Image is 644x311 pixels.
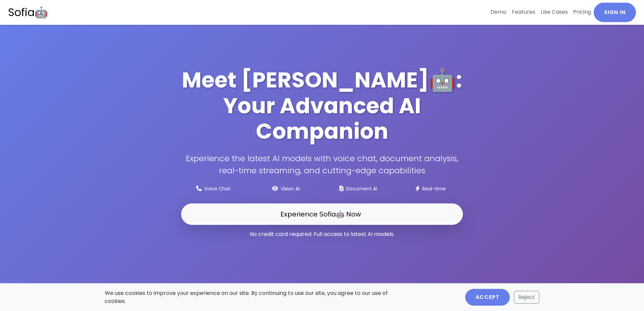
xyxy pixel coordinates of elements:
[105,289,392,305] p: We use cookies to improve your experience on our site. By continuing to use our site, you agree t...
[509,3,538,21] a: Features
[594,3,636,22] a: Sign In
[514,291,539,304] button: Reject
[346,185,377,192] small: Document AI
[181,203,463,225] a: Experience Sofia🤖 Now
[571,3,594,21] a: Pricing
[8,3,48,22] a: Sofia🤖
[538,3,571,21] a: Use Cases
[181,230,463,238] p: No credit card required. Full access to latest AI models.
[204,185,230,192] small: Voice Chat
[465,289,510,306] button: Accept
[181,152,463,177] p: Experience the latest AI models with voice chat, document analysis, real-time streaming, and cutt...
[488,3,509,21] a: Demo
[422,185,446,192] small: Real-time
[281,185,300,192] small: Vision AI
[280,209,361,219] span: Experience Sofia🤖 Now
[181,67,463,144] h1: Meet [PERSON_NAME]🤖: Your Advanced AI Companion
